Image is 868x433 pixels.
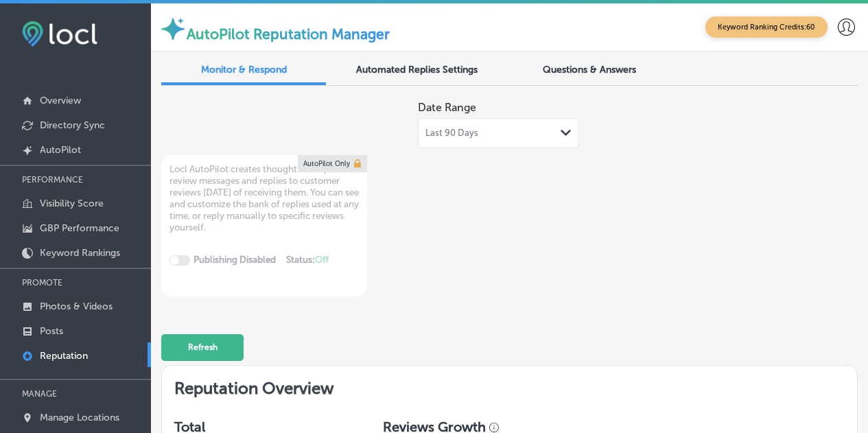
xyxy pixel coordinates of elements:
label: AutoPilot Reputation Manager [187,25,390,43]
button: Refresh [161,334,244,361]
label: Date Range [418,101,476,114]
p: Directory Sync [40,119,105,131]
p: Overview [40,95,81,106]
span: Last 90 Days [425,128,478,139]
span: Monitor & Respond [201,64,287,75]
p: Photos & Videos [40,301,113,312]
p: Visibility Score [40,198,104,209]
span: Keyword Ranking Credits: 60 [705,16,828,38]
p: GBP Performance [40,222,119,234]
img: autopilot-icon [159,15,187,43]
span: Questions & Answers [543,64,636,75]
p: AutoPilot [40,144,81,156]
p: Posts [40,325,63,337]
span: Automated Replies Settings [356,64,478,75]
img: fda3e92497d09a02dc62c9cd864e3231.png [22,21,97,47]
p: Keyword Rankings [40,247,120,259]
p: Reputation [40,350,88,362]
p: Manage Locations [40,412,119,423]
h2: Reputation Overview [162,366,857,406]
